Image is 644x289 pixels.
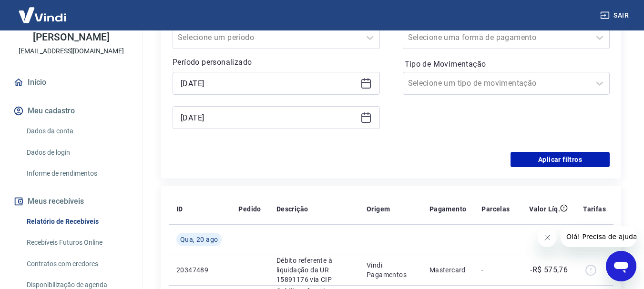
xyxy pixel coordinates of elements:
iframe: Fechar mensagem [538,228,557,247]
p: Origem [367,204,390,214]
input: Data inicial [181,76,357,90]
button: Sair [598,7,633,24]
img: Vindi [11,0,73,30]
iframe: Mensagem da empresa [561,226,636,247]
p: Período personalizado [173,57,380,68]
p: - [481,265,510,275]
a: Relatório de Recebíveis [23,212,131,231]
p: Tarifas [583,204,606,214]
p: Descrição [276,204,308,214]
p: Parcelas [481,204,510,214]
button: Aplicar filtros [511,152,610,167]
button: Meus recebíveis [11,191,131,212]
iframe: Botão para abrir a janela de mensagens [606,251,636,281]
p: [PERSON_NAME] [33,32,109,42]
p: Pedido [238,204,261,214]
a: Dados de login [23,143,131,162]
p: Débito referente à liquidação da UR 15891176 via CIP [276,256,351,284]
p: [EMAIL_ADDRESS][DOMAIN_NAME] [19,46,124,56]
input: Data final [181,110,357,125]
a: Dados da conta [23,121,131,141]
label: Tipo de Movimentação [405,59,608,70]
a: Recebíveis Futuros Online [23,233,131,252]
p: Mastercard [429,265,467,275]
p: -R$ 575,76 [530,264,568,276]
p: 20347489 [176,265,223,275]
p: Vindi Pagamentos [367,260,414,279]
button: Meu cadastro [11,100,131,121]
a: Início [11,72,131,93]
p: Valor Líq. [529,204,560,214]
p: ID [176,204,183,214]
span: Olá! Precisa de ajuda? [6,7,80,14]
p: Pagamento [429,204,467,214]
a: Informe de rendimentos [23,164,131,183]
a: Contratos com credores [23,254,131,274]
span: Qua, 20 ago [180,235,218,244]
